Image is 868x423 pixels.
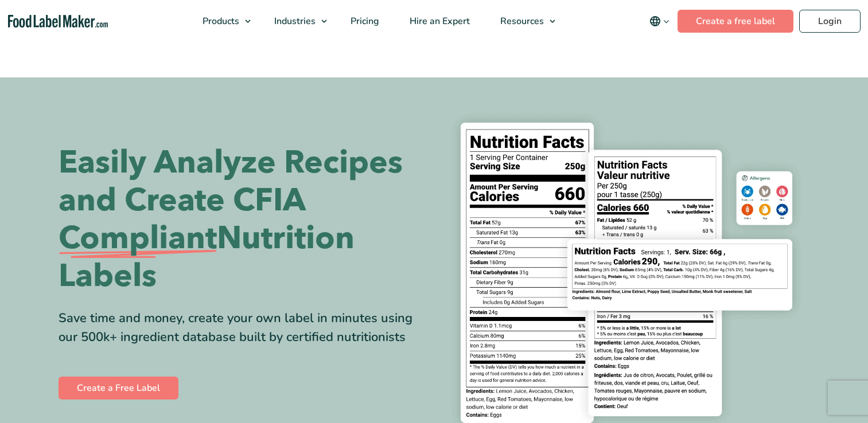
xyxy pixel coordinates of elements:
span: Resources [497,15,545,28]
span: Industries [271,15,317,28]
a: Create a free label [678,10,793,33]
span: Hire an Expert [406,15,471,28]
h1: Easily Analyze Recipes and Create CFIA Nutrition Labels [59,144,426,295]
span: Products [199,15,240,28]
a: Create a Free Label [59,377,178,399]
span: Compliant [59,220,217,257]
a: Login [799,10,861,33]
span: Pricing [347,15,380,28]
div: Save time and money, create your own label in minutes using our 500k+ ingredient database built b... [59,309,426,347]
